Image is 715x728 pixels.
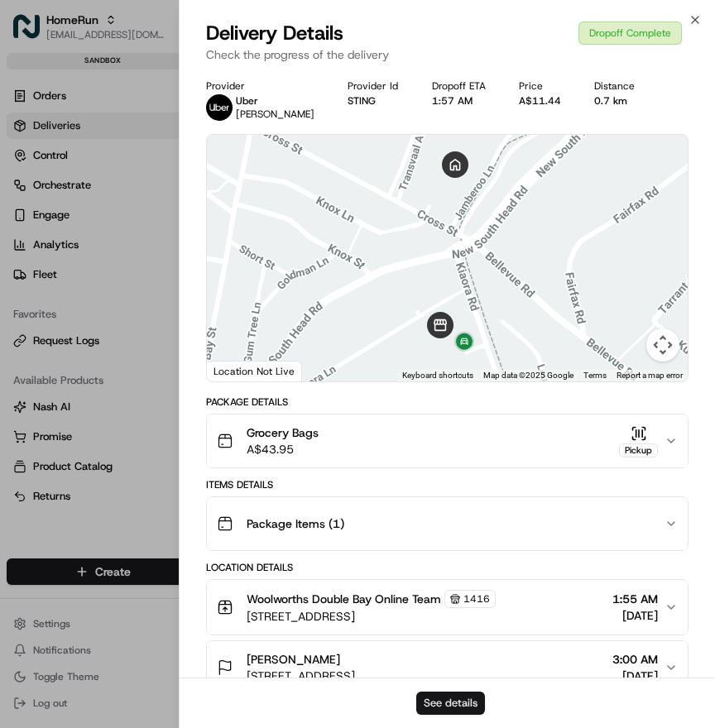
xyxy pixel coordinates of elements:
button: Package Items (1) [207,497,688,550]
div: 1:57 AM [432,94,506,108]
span: [DATE] [612,668,658,684]
a: Terms (opens in new tab) [583,371,607,380]
div: Pickup [619,443,658,457]
span: Woolworths Double Bay Online Team [247,591,441,607]
span: 1416 [463,592,490,606]
div: Location Details [206,561,689,574]
div: Package Details [206,395,689,409]
span: [PERSON_NAME] [236,108,314,121]
span: Grocery Bags [247,424,319,441]
img: uber-new-logo.jpeg [206,94,233,121]
button: Grocery BagsA$43.95Pickup [207,414,688,467]
div: Dropoff ETA [432,79,506,93]
button: STING [348,94,376,108]
div: Items Details [206,478,689,491]
span: [DATE] [612,607,658,624]
span: 3:00 AM [612,651,658,668]
div: Distance [594,79,655,93]
div: A$11.44 [519,94,581,108]
a: Open this area in Google Maps (opens a new window) [211,360,266,381]
button: Pickup [619,425,658,457]
button: Keyboard shortcuts [402,370,473,381]
span: 1:55 AM [612,591,658,607]
span: Package Items ( 1 ) [247,515,344,532]
button: Map camera controls [646,328,679,362]
img: Google [211,360,266,381]
a: Report a map error [617,371,683,380]
span: [PERSON_NAME] [247,651,340,668]
div: 0.7 km [594,94,655,108]
div: Price [519,79,581,93]
span: Delivery Details [206,20,343,46]
p: Check the progress of the delivery [206,46,689,63]
button: See details [416,692,485,715]
span: [STREET_ADDRESS] [247,668,355,684]
button: [PERSON_NAME][STREET_ADDRESS]3:00 AM[DATE] [207,641,688,694]
span: A$43.95 [247,441,319,457]
p: Uber [236,94,314,108]
div: Location Not Live [207,361,302,381]
span: Map data ©2025 Google [483,371,573,380]
button: Woolworths Double Bay Online Team1416[STREET_ADDRESS]1:55 AM[DATE] [207,580,688,635]
span: [STREET_ADDRESS] [247,608,496,625]
div: Provider [206,79,334,93]
div: Provider Id [348,79,418,93]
